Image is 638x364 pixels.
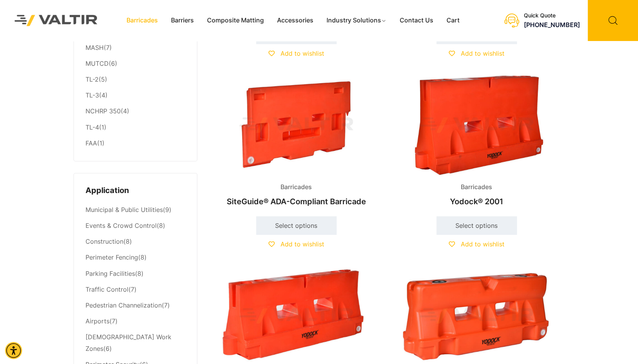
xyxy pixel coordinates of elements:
[86,222,157,229] a: Events & Crowd Control
[86,60,109,67] a: MUTCD
[269,50,324,57] a: Add to wishlist
[256,216,337,235] a: Select options for “SiteGuide® ADA-Compliant Barricade”
[86,123,99,131] a: TL-4
[281,240,324,248] span: Add to wishlist
[86,218,185,234] li: (8)
[86,40,185,56] li: (7)
[449,240,505,248] a: Add to wishlist
[86,185,185,197] h4: Application
[213,193,380,210] h2: SiteGuide® ADA-Compliant Barricade
[86,120,185,135] li: (1)
[5,342,22,359] div: Accessibility Menu
[86,253,138,261] a: Perimeter Fencing
[86,250,185,266] li: (8)
[213,75,380,175] img: Barricades
[86,238,123,245] a: Construction
[6,6,106,35] img: Valtir Rentals
[393,75,560,210] a: BarricadesYodock® 2001
[86,139,97,147] a: FAA
[393,193,560,210] h2: Yodock® 2001
[281,50,324,57] span: Add to wishlist
[86,135,185,149] li: (1)
[461,50,505,57] span: Add to wishlist
[86,75,99,83] a: TL-2
[524,21,580,29] a: call (888) 496-3625
[86,317,109,325] a: Airports
[86,44,104,51] a: MASH
[86,72,185,88] li: (5)
[200,15,270,26] a: Composite Matting
[213,75,380,210] a: BarricadesSiteGuide® ADA-Compliant Barricade
[461,240,505,248] span: Add to wishlist
[275,181,318,193] span: Barricades
[86,91,99,99] a: TL-3
[524,12,580,19] div: Quick Quote
[86,104,185,120] li: (4)
[120,15,164,26] a: Barricades
[86,202,185,218] li: (9)
[86,266,185,282] li: (8)
[86,107,121,115] a: NCHRP 350
[86,282,185,297] li: (7)
[86,313,185,329] li: (7)
[455,181,498,193] span: Barricades
[86,270,135,277] a: Parking Facilities
[393,15,440,26] a: Contact Us
[86,56,185,72] li: (6)
[164,15,200,26] a: Barriers
[86,206,163,214] a: Municipal & Public Utilities
[449,50,505,57] a: Add to wishlist
[86,333,171,352] a: [DEMOGRAPHIC_DATA] Work Zones
[270,15,320,26] a: Accessories
[269,240,324,248] a: Add to wishlist
[440,15,466,26] a: Cart
[86,329,185,357] li: (6)
[86,297,185,313] li: (7)
[393,75,560,175] img: Barricades
[320,15,393,26] a: Industry Solutions
[436,216,517,235] a: Select options for “Yodock® 2001”
[86,301,162,309] a: Pedestrian Channelization
[86,285,128,293] a: Traffic Control
[86,234,185,250] li: (8)
[86,88,185,104] li: (4)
